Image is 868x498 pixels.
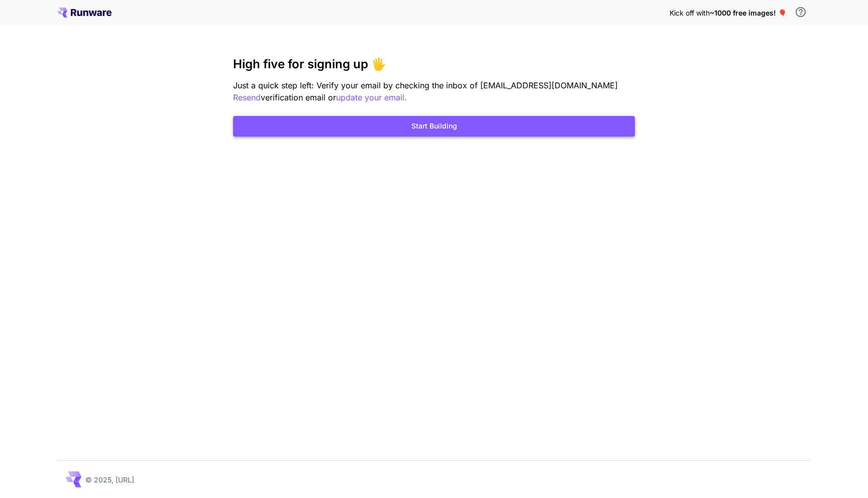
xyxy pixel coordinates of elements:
span: Kick off with [670,9,710,17]
span: verification email or [261,92,336,102]
h3: High five for signing up 🖐️ [233,57,635,71]
button: In order to qualify for free credit, you need to sign up with a business email address and click ... [791,2,811,22]
button: update your email. [336,91,407,104]
button: Resend [233,91,261,104]
p: © 2025, [URL] [85,474,134,485]
span: Just a quick step left: Verify your email by checking the inbox of [EMAIL_ADDRESS][DOMAIN_NAME] [233,80,618,90]
span: ~1000 free images! 🎈 [710,9,787,17]
button: Start Building [233,116,635,137]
